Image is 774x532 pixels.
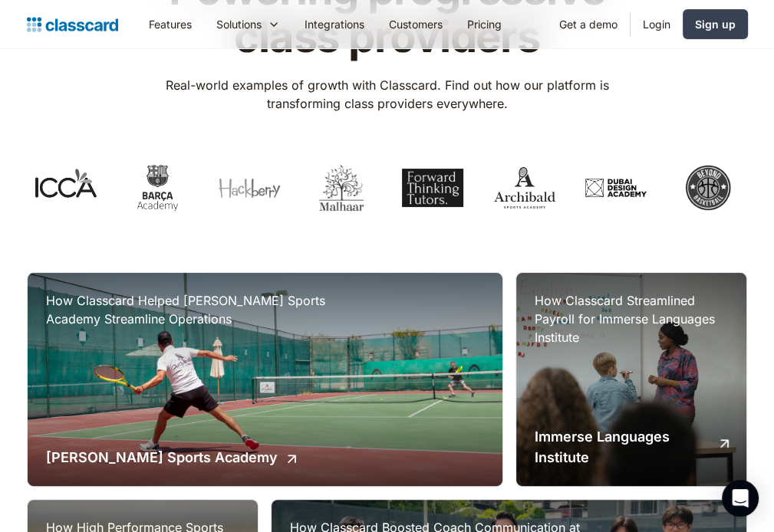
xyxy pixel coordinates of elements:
a: Sign up [683,9,748,39]
a: How Classcard Helped [PERSON_NAME] Sports Academy Streamline Operations[PERSON_NAME] Sports Academy [28,273,502,486]
a: Get a demo [547,7,630,41]
h3: How Classcard Streamlined Payroll for Immerse Languages Institute [535,291,729,346]
a: home [27,14,118,35]
a: Features [137,7,204,41]
h2: [PERSON_NAME] Sports Academy [46,447,278,468]
a: How Classcard Streamlined Payroll for Immerse Languages InstituteImmerse Languages Institute [516,273,747,486]
div: Solutions [204,7,292,41]
a: Integrations [292,7,377,41]
a: Pricing [455,7,514,41]
a: Login [631,7,683,41]
div: Solutions [216,16,262,32]
a: Customers [377,7,455,41]
h3: How Classcard Helped [PERSON_NAME] Sports Academy Streamline Operations [46,291,353,328]
div: Sign up [695,16,736,32]
h2: Immerse Languages Institute [535,426,706,468]
div: Open Intercom Messenger [722,480,759,517]
p: Real-world examples of growth with Classcard. Find out how our platform is transforming class pro... [143,76,631,113]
